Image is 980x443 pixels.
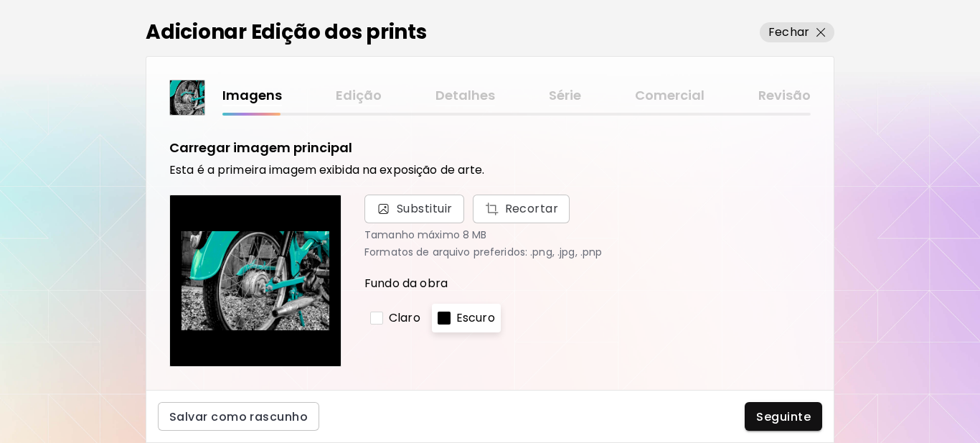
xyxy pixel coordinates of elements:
[170,80,204,115] img: thumbnail
[397,200,453,218] span: Substituir
[364,195,464,223] span: Substituir
[169,163,811,177] h6: Esta é a primeira imagem exibida na exposição de arte.
[484,200,559,218] span: Recortar
[473,195,570,223] button: Substituir
[364,246,811,258] p: Formatos de arquivo preferidos: .png, .jpg, .pnp
[364,229,811,241] p: Tamanho máximo 8 MB
[389,309,420,327] p: Claro
[456,309,495,327] p: Escuro
[158,402,319,431] button: Salvar como rascunho
[364,275,811,292] p: Fundo da obra
[169,409,308,424] span: Salvar como rascunho
[745,402,822,431] button: Seguinte
[169,139,352,157] h5: Carregar imagem principal
[756,409,811,424] span: Seguinte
